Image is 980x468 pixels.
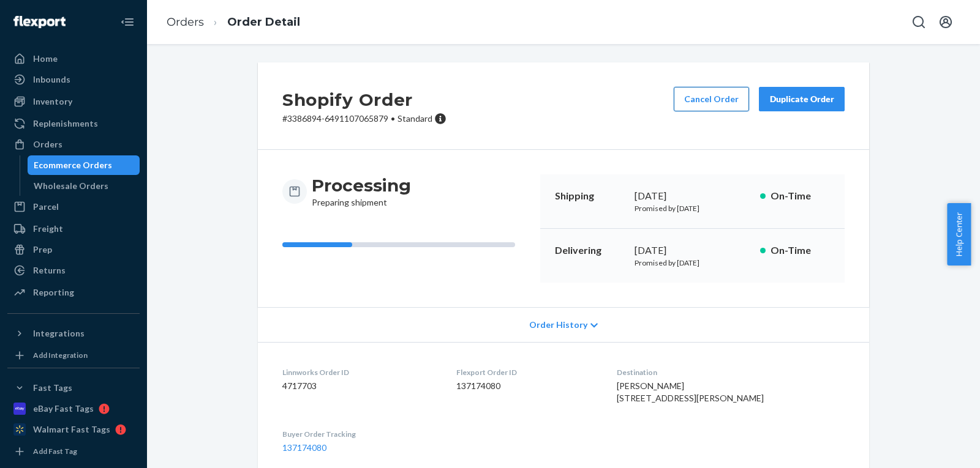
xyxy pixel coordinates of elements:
button: Duplicate Order [759,87,845,111]
a: Add Fast Tag [7,444,140,459]
p: Promised by [DATE] [635,258,750,268]
div: Reporting [33,286,74,299]
a: Ecommerce Orders [28,155,140,175]
div: Add Fast Tag [33,446,77,456]
button: Help Center [947,203,971,266]
ol: breadcrumbs [157,4,310,40]
dt: Flexport Order ID [456,367,598,377]
div: Parcel [33,201,59,213]
button: Cancel Order [674,87,749,111]
div: Returns [33,264,66,277]
a: Prep [7,240,140,259]
div: [DATE] [635,189,750,203]
a: Wholesale Orders [28,176,140,196]
div: Wholesale Orders [34,180,108,192]
p: On-Time [771,243,830,258]
dt: Buyer Order Tracking [282,429,437,439]
a: Inbounds [7,70,140,89]
a: Freight [7,219,140,239]
dt: Destination [617,367,845,377]
a: Order Detail [227,15,300,29]
p: # 3386894-6491107065879 [282,113,447,125]
a: Reporting [7,283,140,302]
a: Home [7,49,140,69]
p: Promised by [DATE] [635,203,750,214]
a: 137174080 [282,442,326,453]
div: Replenishments [33,117,98,130]
dd: 137174080 [456,380,598,392]
div: Inbounds [33,73,70,86]
img: Flexport logo [13,16,66,28]
div: Home [33,53,58,65]
div: Walmart Fast Tags [33,423,110,436]
a: Returns [7,261,140,280]
button: Open Search Box [907,10,931,34]
div: Ecommerce Orders [34,159,112,171]
p: Delivering [555,243,625,258]
button: Open account menu [933,10,958,34]
div: Orders [33,138,62,150]
div: Add Integration [33,350,88,360]
a: Orders [7,135,140,154]
div: Fast Tags [33,382,72,394]
dt: Linnworks Order ID [282,367,437,377]
a: eBay Fast Tags [7,399,140,418]
a: Orders [167,15,204,29]
span: Order History [529,319,587,331]
div: Freight [33,223,63,235]
button: Close Navigation [115,10,140,34]
div: Inventory [33,95,72,108]
p: On-Time [771,189,830,203]
button: Integrations [7,324,140,343]
span: Standard [398,113,432,124]
h3: Processing [312,174,411,196]
div: Prep [33,243,52,256]
div: Preparing shipment [312,174,411,209]
a: Inventory [7,92,140,111]
div: [DATE] [635,243,750,258]
a: Parcel [7,197,140,217]
div: eBay Fast Tags [33,403,94,415]
div: Duplicate Order [769,93,834,105]
p: Shipping [555,189,625,203]
a: Replenishments [7,114,140,133]
div: Integrations [33,327,85,340]
a: Walmart Fast Tags [7,420,140,439]
span: • [391,113,395,124]
button: Fast Tags [7,378,140,398]
h2: Shopify Order [282,87,447,113]
span: [PERSON_NAME] [STREET_ADDRESS][PERSON_NAME] [617,381,764,403]
a: Add Integration [7,348,140,363]
dd: 4717703 [282,380,437,392]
